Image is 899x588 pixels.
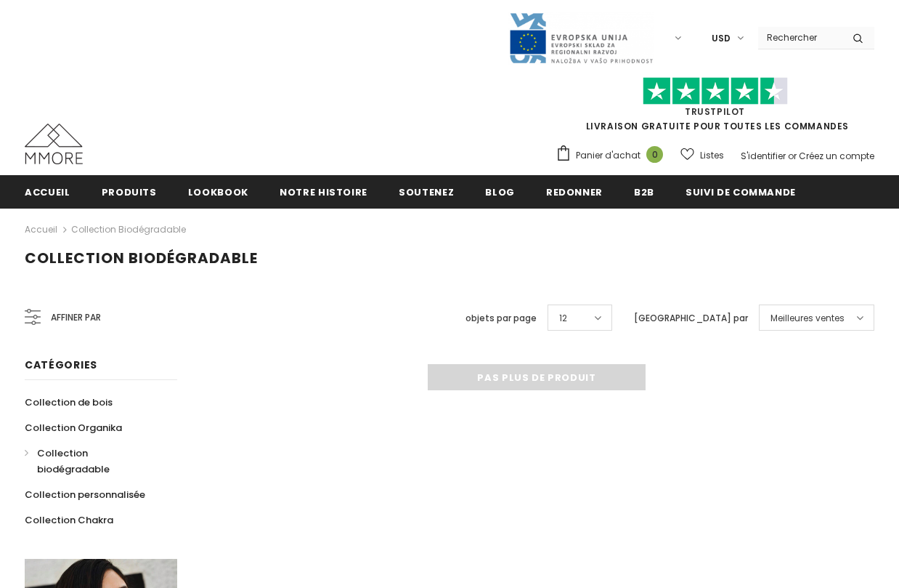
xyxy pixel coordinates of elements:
[770,311,845,326] span: Meilleures ventes
[188,175,248,208] a: Lookbook
[485,175,515,208] a: Blog
[508,12,654,65] img: Javni Razpis
[556,84,874,132] span: LIVRAISON GRATUITE POUR TOUTES LES COMMANDES
[685,105,745,118] a: TrustPilot
[51,310,101,326] span: Affiner par
[576,148,640,163] span: Panier d'achat
[686,185,796,199] span: Suivi de commande
[546,175,603,208] a: Redonner
[25,248,258,268] span: Collection biodégradable
[485,185,515,199] span: Blog
[712,31,731,46] span: USD
[25,488,145,502] span: Collection personnalisée
[71,223,186,235] a: Collection biodégradable
[546,185,603,199] span: Redonner
[508,31,654,44] a: Javni Razpis
[399,175,454,208] a: soutenez
[465,311,537,326] label: objets par page
[634,185,654,199] span: B2B
[25,415,122,440] a: Collection Organika
[25,421,122,435] span: Collection Organika
[399,185,454,199] span: soutenez
[102,185,157,199] span: Produits
[758,27,842,48] input: Search Site
[799,150,874,162] a: Créez un compte
[102,175,157,208] a: Produits
[25,358,97,372] span: Catégories
[634,175,654,208] a: B2B
[643,77,788,105] img: Faites confiance aux étoiles pilotes
[25,482,145,507] a: Collection personnalisée
[188,185,248,199] span: Lookbook
[25,440,161,482] a: Collection biodégradable
[25,175,70,208] a: Accueil
[680,142,724,168] a: Listes
[25,221,57,238] a: Accueil
[646,146,663,163] span: 0
[556,145,670,166] a: Panier d'achat 0
[700,148,724,163] span: Listes
[634,311,748,326] label: [GEOGRAPHIC_DATA] par
[25,513,113,527] span: Collection Chakra
[25,507,113,533] a: Collection Chakra
[25,185,70,199] span: Accueil
[559,311,567,326] span: 12
[686,175,796,208] a: Suivi de commande
[25,390,113,415] a: Collection de bois
[25,124,83,164] img: Cas MMORE
[788,150,797,162] span: or
[25,395,113,409] span: Collection de bois
[37,446,110,476] span: Collection biodégradable
[741,150,786,162] a: S'identifier
[280,185,367,199] span: Notre histoire
[280,175,367,208] a: Notre histoire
